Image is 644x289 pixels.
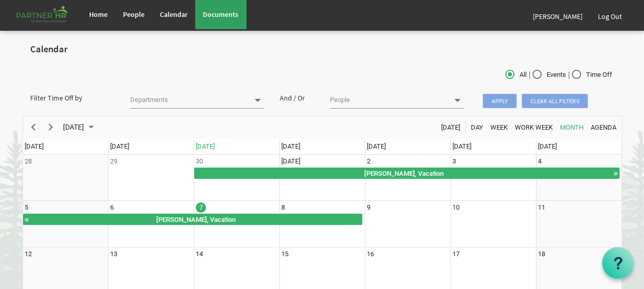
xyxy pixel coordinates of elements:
span: Week [489,121,509,134]
button: Month [558,120,585,133]
div: And / Or [272,93,322,103]
span: [DATE] [367,142,386,150]
h2: Calendar [30,44,614,55]
div: Joyce Williams, Vacation Begin From Tuesday, September 30, 2025 at 12:00:00 AM GMT-04:00 Ends At ... [23,214,363,225]
div: Joyce Williams, Vacation Begin From Tuesday, September 30, 2025 at 12:00:00 AM GMT-04:00 Ends At ... [194,168,619,179]
span: Work Week [514,121,554,134]
div: Sunday, September 28, 2025 [25,156,32,167]
a: Log Out [590,2,630,31]
div: Tuesday, October 7, 2025 [196,202,206,213]
span: Documents [203,10,238,19]
span: [DATE] [281,142,300,150]
span: Agenda [590,121,617,134]
div: Tuesday, October 14, 2025 [196,249,203,259]
span: Events [532,70,566,79]
div: Friday, October 17, 2025 [452,249,460,259]
div: Sunday, October 5, 2025 [25,202,28,213]
a: [PERSON_NAME] [525,2,590,31]
button: Today [439,120,462,133]
span: [DATE] [62,121,85,134]
div: Wednesday, October 15, 2025 [281,249,288,259]
div: Monday, September 29, 2025 [110,156,117,167]
div: Filter Time Off by [23,93,122,103]
span: [DATE] [196,142,215,150]
span: [DATE] [25,142,44,150]
button: Previous [26,120,40,133]
button: Next [44,120,57,133]
div: [PERSON_NAME], Vacation [30,214,362,224]
div: Sunday, October 12, 2025 [25,249,32,259]
button: Agenda [589,120,618,133]
span: Month [559,121,585,134]
span: Day [470,121,484,134]
span: All [505,70,527,79]
button: Week [488,120,509,133]
div: Thursday, October 16, 2025 [367,249,374,259]
div: Wednesday, October 1, 2025 [281,156,300,167]
span: People [123,10,144,19]
div: Wednesday, October 8, 2025 [281,202,285,213]
div: Tuesday, September 30, 2025 [196,156,203,167]
div: Thursday, October 2, 2025 [367,156,370,167]
div: next period [42,116,59,138]
span: [DATE] [452,142,471,150]
span: Apply [483,94,516,108]
div: Friday, October 10, 2025 [452,202,460,213]
input: Departments [130,93,248,107]
span: Calendar [160,10,188,19]
span: [DATE] [440,121,461,134]
span: [DATE] [538,142,557,150]
button: Work Week [513,120,554,133]
span: Clear all filters [522,94,588,108]
div: Saturday, October 18, 2025 [538,249,545,259]
div: previous period [25,116,42,138]
div: Friday, October 3, 2025 [452,156,456,167]
div: October 2025 [59,116,100,138]
span: Time Off [572,70,612,79]
div: [PERSON_NAME], Vacation [195,168,613,178]
button: Day [469,120,485,133]
div: Thursday, October 9, 2025 [367,202,370,213]
input: People [330,93,448,107]
div: Monday, October 13, 2025 [110,249,117,259]
div: Saturday, October 4, 2025 [538,156,542,167]
div: | | [422,68,622,82]
button: October 2025 [61,120,98,133]
span: [DATE] [110,142,129,150]
div: Saturday, October 11, 2025 [538,202,545,213]
div: Monday, October 6, 2025 [110,202,114,213]
span: Home [89,10,108,19]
